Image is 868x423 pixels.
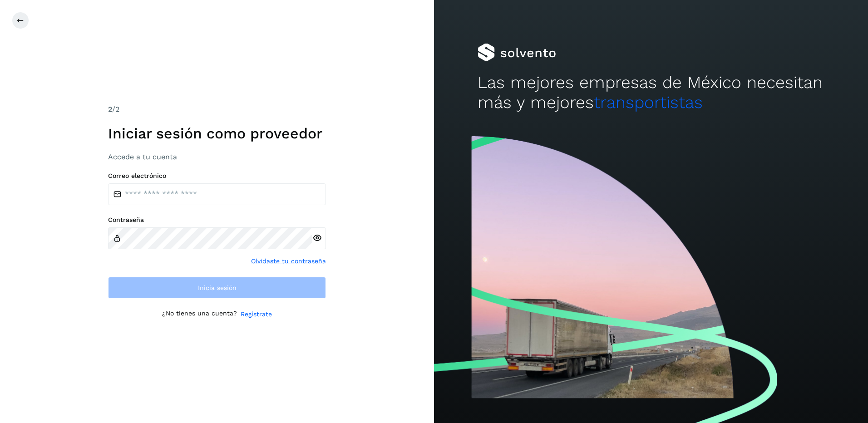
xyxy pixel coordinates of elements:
button: Inicia sesión [108,277,326,299]
span: transportistas [594,93,703,112]
a: Olvidaste tu contraseña [251,256,326,266]
p: ¿No tienes una cuenta? [162,310,237,319]
h1: Iniciar sesión como proveedor [108,125,326,142]
label: Contraseña [108,216,326,224]
span: 2 [108,105,112,113]
h2: Las mejores empresas de México necesitan más y mejores [478,73,825,113]
h3: Accede a tu cuenta [108,152,326,161]
span: Inicia sesión [198,285,237,291]
a: Regístrate [241,310,272,319]
label: Correo electrónico [108,172,326,180]
div: /2 [108,104,326,115]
